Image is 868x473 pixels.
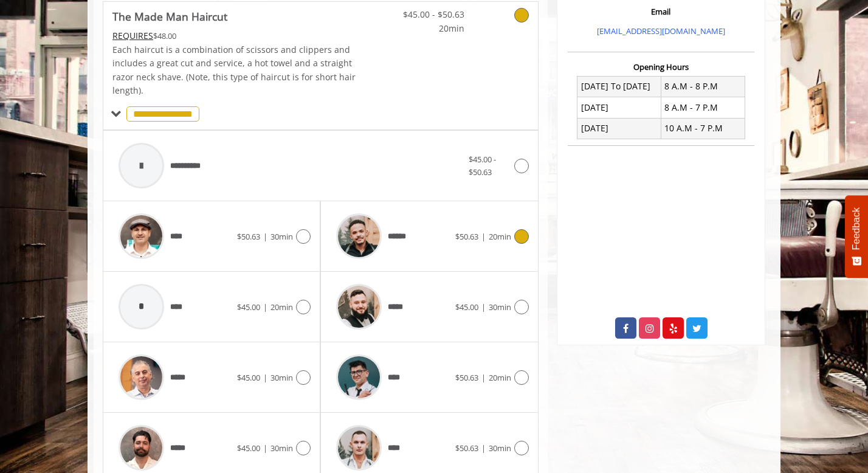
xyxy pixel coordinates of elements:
td: [DATE] [577,118,661,139]
span: Each haircut is a combination of scissors and clippers and includes a great cut and service, a ho... [112,44,356,96]
span: 30min [270,443,293,454]
span: 30min [489,443,511,454]
span: $45.00 - $50.63 [469,154,496,178]
span: Feedback [851,207,862,250]
span: 20min [270,302,293,312]
span: 30min [270,372,293,383]
span: 30min [489,302,511,312]
span: This service needs some Advance to be paid before we block your appointment [112,30,153,41]
span: | [263,372,267,383]
span: | [263,443,267,454]
td: 8 A.M - 7 P.M [661,97,745,118]
span: | [481,302,486,312]
span: | [263,302,267,312]
span: $45.00 [237,302,260,312]
span: $50.63 [455,231,478,242]
span: | [481,443,486,454]
span: $45.00 [237,372,260,383]
td: [DATE] To [DATE] [577,76,661,97]
span: 20min [489,231,511,242]
span: | [481,372,486,383]
span: | [263,231,267,242]
span: $45.00 [455,302,478,312]
div: $48.00 [112,29,357,43]
b: The Made Man Haircut [112,8,227,25]
td: [DATE] [577,97,661,118]
span: | [481,231,486,242]
span: $50.63 [455,372,478,383]
span: 30min [270,231,293,242]
span: $50.63 [237,231,260,242]
td: 10 A.M - 7 P.M [661,118,745,139]
span: 20min [393,22,464,35]
span: 20min [489,372,511,383]
a: [EMAIL_ADDRESS][DOMAIN_NAME] [597,26,725,36]
span: $50.63 [455,443,478,454]
button: Feedback - Show survey [845,195,868,278]
td: 8 A.M - 8 P.M [661,76,745,97]
span: $45.00 [237,443,260,454]
span: $45.00 - $50.63 [393,8,464,21]
h3: Email [571,7,751,16]
h3: Opening Hours [568,63,754,71]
